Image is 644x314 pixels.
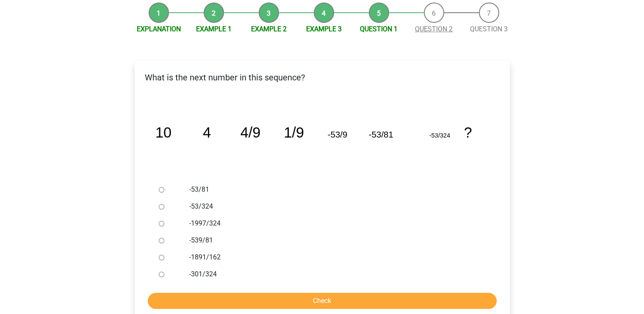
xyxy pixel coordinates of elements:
a: Explanation [137,25,181,33]
label: -301/324 [189,269,482,279]
tspan: 10 [155,124,171,140]
tspan: -53/324 [429,132,450,139]
a: Example 3 [306,25,342,33]
tspan: 1/9 [284,124,304,140]
a: Example 1 [196,25,232,33]
p: What is the next number in this sequence? [141,71,503,84]
label: -1891/162 [189,252,482,262]
tspan: 4 [203,124,211,140]
tspan: -53/81 [368,129,393,139]
label: -53/81 [189,185,482,195]
label: -53/324 [189,201,482,212]
a: Question 1 [360,25,398,33]
input: Check [148,293,497,309]
a: Question 3 [470,25,508,33]
tspan: ? [464,124,472,140]
a: Example 2 [251,25,287,33]
tspan: 4/9 [240,124,260,140]
label: -1997/324 [189,218,482,229]
a: Question 2 [415,25,453,33]
tspan: -53/9 [327,129,347,139]
label: -539/81 [189,235,482,245]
